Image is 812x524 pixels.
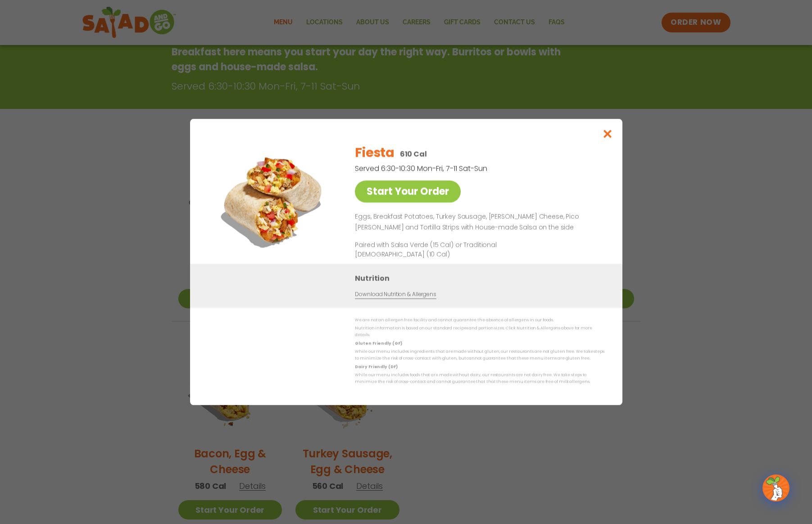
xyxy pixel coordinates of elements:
[763,475,789,501] img: wpChatIcon
[355,372,604,386] p: While our menu includes foods that are made without dairy, our restaurants are not dairy free. We...
[210,137,336,263] img: Featured product photo for Fiesta
[355,364,397,370] strong: Dairy Friendly (DF)
[355,144,394,163] h2: Fiesta
[355,181,461,203] a: Start Your Order
[355,240,522,259] p: Paired with Salsa Verde (15 Cal) or Traditional [DEMOGRAPHIC_DATA] (10 Cal)
[355,325,604,339] p: Nutrition information is based on our standard recipes and portion sizes. Click Nutrition & Aller...
[399,149,426,160] p: 610 Cal
[355,212,601,233] p: Eggs, Breakfast Potatoes, Turkey Sausage, [PERSON_NAME] Cheese, Pico [PERSON_NAME] and Tortilla S...
[355,341,402,346] strong: Gluten Friendly (GF)
[593,119,622,149] button: Close modal
[355,273,609,284] h3: Nutrition
[355,163,558,174] p: Served 6:30-10:30 Mon-Fri, 7-11 Sat-Sun
[355,317,604,324] p: We are not an allergen free facility and cannot guarantee the absence of allergens in our foods.
[355,290,436,299] a: Download Nutrition & Allergens
[355,348,604,362] p: While our menu includes ingredients that are made without gluten, our restaurants are not gluten ...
